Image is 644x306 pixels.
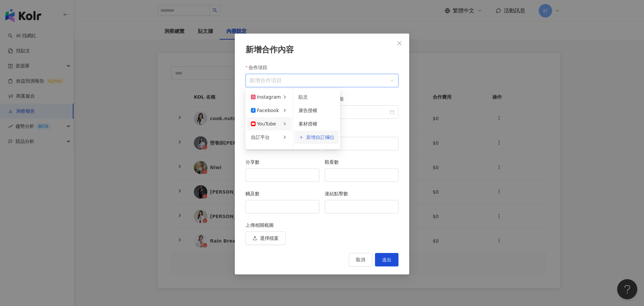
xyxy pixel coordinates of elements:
span: 素材授權 [299,121,317,126]
div: Instagram [251,93,281,101]
span: 貼文 [299,94,308,100]
span: 廣告授權 [299,108,317,113]
input: 連結點擊數 [325,200,398,213]
label: 分享數 [246,158,265,166]
button: 送出 [375,253,398,266]
button: 取消 [349,253,372,266]
input: 觀看數 [325,169,398,182]
span: 選擇檔案 [260,236,279,241]
span: 新增自訂欄位 [306,135,334,140]
label: 觀看數 [325,158,344,166]
div: 新增合作內容 [246,44,398,56]
span: close [397,41,402,46]
button: 新增自訂欄位 [299,134,335,141]
input: 觸及數 [246,200,319,213]
label: 合作項目 [246,64,272,71]
label: 連結點擊數 [325,190,353,197]
label: 觸及數 [246,190,265,197]
input: 發文日期 [329,108,388,116]
div: Facebook [251,107,279,114]
label: 上傳相關截圖 [246,221,279,229]
span: 取消 [356,257,365,262]
button: 選擇檔案 [246,232,286,245]
button: Close [393,37,406,50]
div: YouTube [251,120,276,127]
input: 留言數 [325,137,398,150]
span: 送出 [382,257,391,262]
div: 自訂平台 [251,134,270,141]
input: 分享數 [246,169,319,182]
